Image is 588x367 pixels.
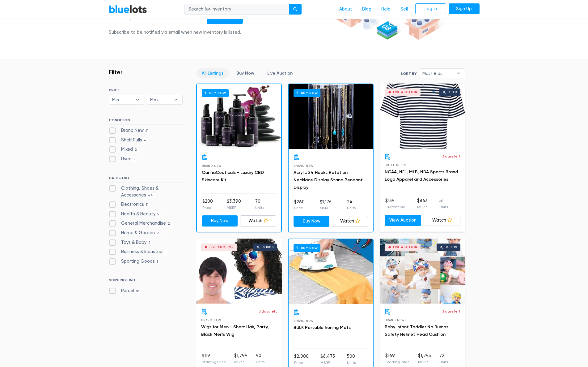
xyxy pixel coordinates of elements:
span: Shelf Pulls [385,163,406,167]
li: $260 [294,199,305,211]
span: Brand New [201,318,221,322]
li: $1,799 [234,352,247,365]
a: Sell [396,3,413,15]
p: 3 days left [442,153,460,159]
a: Live Auction [262,68,298,78]
label: Used [109,156,137,162]
li: $6,475 [320,353,335,365]
a: BULK Portable Ironing Mats [294,325,351,330]
a: Buy Now [202,215,238,227]
span: Brand New [294,319,314,322]
div: Subscribe to be notified via email when new inventory is listed. [109,29,243,36]
h3: Filter [109,68,123,76]
label: Health & Beauty [109,211,161,218]
span: 4 [142,138,149,143]
span: 2 [166,222,172,227]
p: Units [347,205,356,211]
li: 70 [255,198,264,210]
a: Sign Up [449,3,480,15]
p: 3 days left [442,309,460,314]
span: Brand New [294,164,314,167]
span: 5 [155,212,161,217]
a: About [334,3,357,15]
span: Max [150,95,171,104]
a: Live Auction 0 bids [196,239,282,304]
a: Blog [357,3,376,15]
a: Help [376,3,396,15]
span: 11 [144,202,150,207]
a: Watch [332,216,368,227]
p: MSRP [227,205,241,210]
label: Clothing, Shoes & Accessories [109,185,183,198]
span: 68 [134,289,141,294]
span: 1 [163,250,169,255]
li: $863 [417,197,428,210]
li: 72 [439,352,448,365]
span: Brand New [385,318,405,322]
p: MSRP [320,360,335,365]
a: All Listings [197,68,229,78]
span: 1 [155,259,160,264]
span: 2 [133,148,139,153]
h6: PRICE [109,88,183,92]
p: MSRP [320,205,332,211]
span: Brand New [202,164,222,167]
p: Price [294,360,309,365]
div: 1 bid [449,91,457,94]
a: Baby Infant Toddler No Bumps Safety Helmet Head Cushion [385,324,448,337]
h6: Buy Now [294,89,320,97]
p: 3 days left [259,309,277,314]
li: $200 [202,198,213,210]
div: Live Auction [209,246,234,249]
a: CannaCeuticals - Luxury CBD Skincare Kit [202,170,264,183]
label: Sort By [400,71,417,76]
p: Units [255,205,264,210]
li: $1,176 [320,199,332,211]
p: Current Bid [385,204,405,210]
a: Buy Now [197,84,281,149]
a: Log In [415,3,446,15]
a: BlueLots [109,5,147,14]
a: View Auction [385,215,421,226]
span: 61 [144,128,150,133]
h6: Buy Now [202,89,229,97]
a: Buy Now [289,84,373,149]
a: Acrylic 24 Hooks Rotation Necklace Display Stand Pendant Display [294,170,363,190]
b: ▾ [452,69,465,78]
p: Starting Price [385,359,410,365]
label: Parcel [109,287,141,294]
input: Search for inventory [184,4,290,15]
a: Buy Now [294,216,330,227]
p: Units [439,204,448,210]
a: Watch [424,215,460,226]
span: Most Bids [422,69,453,78]
label: Electronics [109,201,150,208]
label: Shelf Pulls [109,137,149,144]
li: $139 [385,197,405,210]
h6: CATEGORY [109,176,183,183]
a: Live Auction 0 bids [380,239,465,304]
p: MSRP [417,204,428,210]
label: Mixed [109,146,139,153]
p: MSRP [234,359,247,365]
h6: Buy Now [294,244,320,252]
p: Price [202,205,213,210]
li: $169 [385,352,410,365]
div: 0 bids [263,246,274,249]
div: Live Auction [393,246,417,249]
p: Units [439,359,448,365]
span: 2 [155,231,161,236]
li: $3,390 [227,198,241,210]
a: Wigs for Men - Short Hair, Party, Black Men's Wig [201,324,269,337]
li: 51 [439,197,448,210]
label: Sporting Goods [109,258,160,265]
p: Units [347,360,356,365]
label: Toys & Baby [109,239,153,246]
b: ▾ [131,95,144,104]
li: $1,295 [418,352,431,365]
h6: SHIPPING UNIT [109,278,183,285]
label: Business & Industrial [109,248,169,255]
li: $119 [202,352,226,365]
span: 1 [132,157,137,162]
p: Price [294,205,305,211]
